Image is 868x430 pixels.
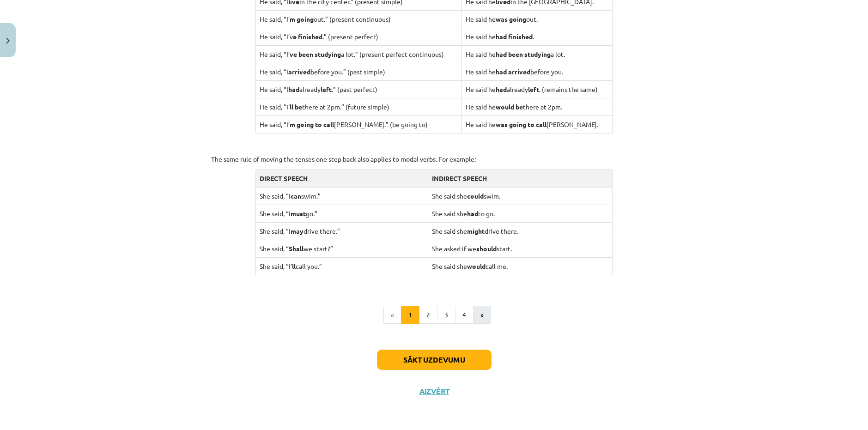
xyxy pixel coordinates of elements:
[428,240,613,257] td: She asked if we start.
[467,227,485,235] strong: might
[290,120,334,128] strong: m going to call
[496,85,507,93] strong: had
[256,115,462,133] td: He said, “I’ [PERSON_NAME].” (be going to)
[256,45,462,63] td: He said, “I’ a lot.” (present perfect continuous)
[256,63,462,80] td: He said, “I before you.” (past simple)
[288,85,299,93] strong: had
[496,120,546,128] strong: was going to call
[417,387,452,396] button: Aizvērt
[290,103,302,111] strong: ll be
[496,103,523,111] strong: would be
[462,45,613,63] td: He said he a lot.
[462,28,613,45] td: He said he .
[256,80,462,98] td: He said, “I already .” (past perfect)
[462,115,613,133] td: He said he [PERSON_NAME].
[256,187,428,205] td: She said, “I swim.”
[256,257,428,275] td: She said, “I’ call you.”
[321,85,332,93] strong: left
[462,63,613,80] td: He said he before you.
[291,227,303,235] strong: may
[290,15,314,23] strong: m going
[291,209,306,218] strong: must
[289,244,303,253] strong: Shall
[476,244,497,253] strong: should
[428,187,613,205] td: She said she swim.
[428,257,613,275] td: She said she call me.
[256,170,428,187] td: DIRECT SPEECH
[467,209,478,218] strong: had
[496,15,526,23] strong: was going
[462,98,613,115] td: He said he there at 2pm.
[293,32,322,41] strong: e finished
[462,80,613,98] td: He said he already . (remains the same)
[428,205,613,222] td: She said she to go.
[211,306,657,324] nav: Page navigation example
[256,28,462,45] td: He said, “I’v .” (present perfect)
[467,192,484,200] strong: could
[256,205,428,222] td: She said, “I go.”
[496,67,530,76] strong: had arrived
[455,306,473,324] button: 4
[473,306,491,324] button: »
[462,10,613,28] td: He said he out.
[256,10,462,28] td: He said, “I’ out.” (present continuous)
[496,32,533,41] strong: had finished
[211,154,657,164] p: The same rule of moving the tenses one step back also applies to modal verbs. For example:
[419,306,437,324] button: 2
[401,306,419,324] button: 1
[428,222,613,240] td: She said she drive there.
[467,262,486,270] strong: would
[528,85,539,93] strong: left
[428,170,613,187] td: INDIRECT SPEECH
[377,350,492,370] button: Sākt uzdevumu
[6,38,10,44] img: icon-close-lesson-0947bae3869378f0d4975bcd49f059093ad1ed9edebbc8119c70593378902aed.svg
[256,98,462,115] td: He said, “I’ there at 2pm.” (future simple)
[256,240,428,257] td: She said, “ we start?”
[256,222,428,240] td: She said, “I drive there.”
[437,306,455,324] button: 3
[290,50,341,58] strong: ve been studying
[496,50,551,58] strong: had been studying
[291,192,301,200] strong: can
[292,262,296,270] strong: ll
[288,67,310,76] strong: arrived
